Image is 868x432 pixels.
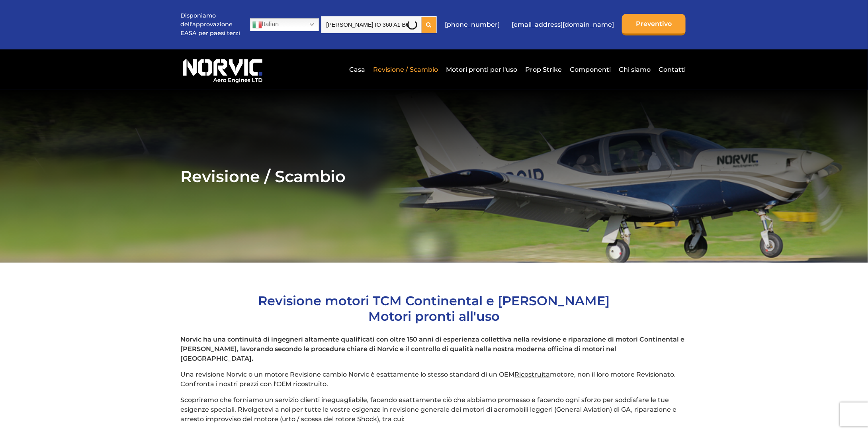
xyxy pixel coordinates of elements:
[371,60,440,79] a: Revisione / Scambio
[258,293,610,324] span: Revisione motori TCM Continental e [PERSON_NAME] Motori pronti all'uso
[250,18,319,31] a: Italian
[180,395,688,424] p: Scopriremo che forniamo un servizio clienti ineguagliabile, facendo esattamente ciò che abbiamo p...
[180,167,688,186] h2: Revisione / Scambio
[515,371,550,378] span: Ricostruita
[252,20,262,29] img: it
[508,15,618,34] a: [EMAIL_ADDRESS][DOMAIN_NAME]
[568,60,613,79] a: Componenti
[523,60,564,79] a: Prop Strike
[444,60,519,79] a: Motori pronti per l'uso
[180,12,240,37] p: Disponiamo dell'approvazione EASA per paesi terzi
[617,60,653,79] a: Chi siamo
[347,60,367,79] a: Casa
[180,370,688,389] p: Una revisione Norvic o un motore Revisione cambio Norvic è esattamente lo stesso standard di un O...
[321,16,421,33] input: Search by engine model…
[180,336,685,362] strong: Norvic ha una continuità di ingegneri altamente qualificati con oltre 150 anni di esperienza coll...
[622,14,686,35] a: Preventivo
[180,55,265,84] img: Logo di Norvic Aero Engines
[441,15,504,34] a: [PHONE_NUMBER]
[657,60,686,79] a: Contatti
